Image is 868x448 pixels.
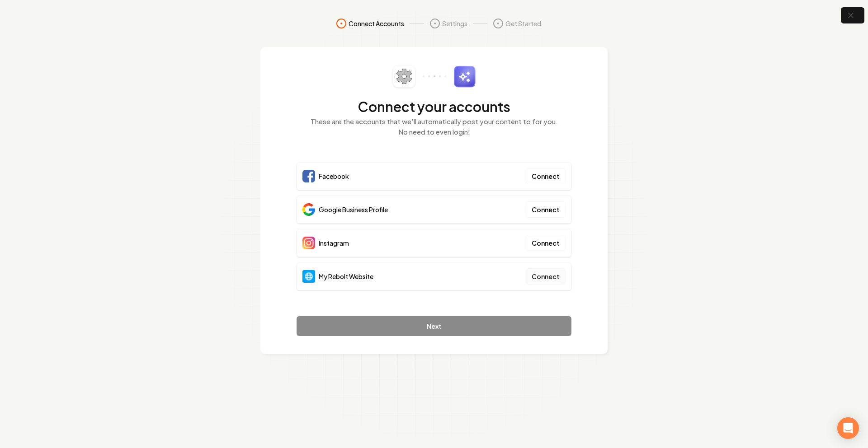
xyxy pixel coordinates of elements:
p: These are the accounts that we'll automatically post your content to for you. No need to even login! [297,117,571,137]
img: Instagram [302,237,315,249]
button: Connect [526,268,566,285]
span: Instagram [319,238,349,247]
button: Connect [526,235,566,251]
div: Open Intercom Messenger [837,417,859,439]
span: Connect Accounts [349,19,404,28]
h2: Connect your accounts [297,98,571,115]
img: sparkles.svg [453,65,476,88]
span: Settings [442,19,467,28]
img: Google [302,203,315,216]
span: Facebook [319,172,349,181]
img: connector-dots.svg [423,75,446,77]
button: Connect [526,201,566,218]
button: Connect [526,168,566,184]
span: Get Started [505,19,541,28]
img: Facebook [302,170,315,182]
img: Website [302,270,315,283]
span: My Rebolt Website [319,272,373,281]
span: Google Business Profile [319,205,388,214]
